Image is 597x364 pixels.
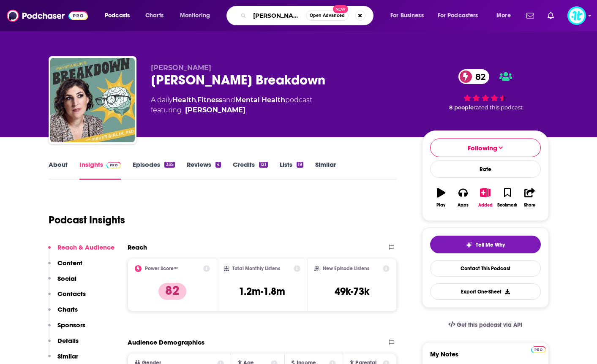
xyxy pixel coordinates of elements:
[496,182,518,213] button: Bookmark
[57,352,78,360] p: Similar
[158,283,186,300] p: 82
[458,69,490,84] a: 82
[544,8,557,23] a: Show notifications dropdown
[57,243,114,251] p: Reach & Audience
[140,9,169,22] a: Charts
[151,64,211,72] span: [PERSON_NAME]
[222,96,235,104] span: and
[172,96,196,104] a: Health
[474,182,496,213] button: Added
[297,162,303,168] div: 19
[306,11,349,21] button: Open AdvancedNew
[280,160,303,180] a: Lists19
[57,259,82,267] p: Content
[174,9,221,22] button: open menu
[430,160,541,178] div: Rate
[106,162,121,168] img: Podchaser Pro
[164,162,174,168] div: 335
[232,266,280,272] h2: Total Monthly Listens
[99,9,141,22] button: open menu
[567,6,586,25] button: Show profile menu
[128,243,147,251] h2: Reach
[474,104,523,111] span: rated this podcast
[49,214,125,226] h1: Podcast Insights
[57,290,86,298] p: Contacts
[128,338,204,346] h2: Audience Demographics
[457,321,522,329] span: Get this podcast via API
[233,160,267,180] a: Credits121
[57,321,85,329] p: Sponsors
[196,96,197,104] span: ,
[48,337,79,352] button: Details
[48,259,82,274] button: Content
[430,139,541,157] button: Following
[432,9,491,22] button: open menu
[7,8,88,24] img: Podchaser - Follow, Share and Rate Podcasts
[335,285,369,298] h3: 49k-73k
[145,10,164,22] span: Charts
[430,260,541,277] a: Contact This Podcast
[215,162,221,168] div: 4
[79,160,121,180] a: InsightsPodchaser Pro
[259,162,267,168] div: 121
[180,10,210,22] span: Monitoring
[531,346,546,353] img: Podchaser Pro
[468,144,497,152] span: Following
[133,160,174,180] a: Episodes335
[234,6,382,25] div: Search podcasts, credits, & more...
[50,58,135,142] img: Mayim Bialik's Breakdown
[235,96,285,104] a: Mental Health
[458,203,469,208] div: Apps
[315,160,336,180] a: Similar
[466,242,472,248] img: tell me why sparkle
[105,10,130,22] span: Podcasts
[48,274,76,290] button: Social
[48,243,114,259] button: Reach & Audience
[567,6,586,25] span: Logged in as ImpactTheory
[518,182,540,213] button: Share
[48,321,85,337] button: Sponsors
[384,9,434,22] button: open menu
[430,182,452,213] button: Play
[438,10,478,22] span: For Podcasters
[145,266,178,272] h2: Power Score™
[422,64,549,116] div: 82 8 peoplerated this podcast
[57,274,76,283] p: Social
[49,160,68,180] a: About
[197,96,222,104] a: Fitness
[496,10,511,22] span: More
[185,105,245,115] a: Mayim Bialik
[390,10,424,22] span: For Business
[187,160,221,180] a: Reviews4
[476,242,505,248] span: Tell Me Why
[310,14,345,18] span: Open Advanced
[449,104,474,111] span: 8 people
[250,9,306,22] input: Search podcasts, credits, & more...
[467,69,490,84] span: 82
[48,290,86,305] button: Contacts
[430,236,541,253] button: tell me why sparkleTell Me Why
[151,105,312,115] span: featuring
[48,305,78,321] button: Charts
[524,203,535,208] div: Share
[497,203,517,208] div: Bookmark
[57,337,79,345] p: Details
[151,95,312,115] div: A daily podcast
[239,285,285,298] h3: 1.2m-1.8m
[491,9,521,22] button: open menu
[323,266,369,272] h2: New Episode Listens
[478,203,493,208] div: Added
[430,283,541,300] button: Export One-Sheet
[567,6,586,25] img: User Profile
[531,345,546,353] a: Pro website
[436,203,445,208] div: Play
[523,8,537,23] a: Show notifications dropdown
[452,182,474,213] button: Apps
[442,315,529,335] a: Get this podcast via API
[333,5,348,13] span: New
[57,305,78,313] p: Charts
